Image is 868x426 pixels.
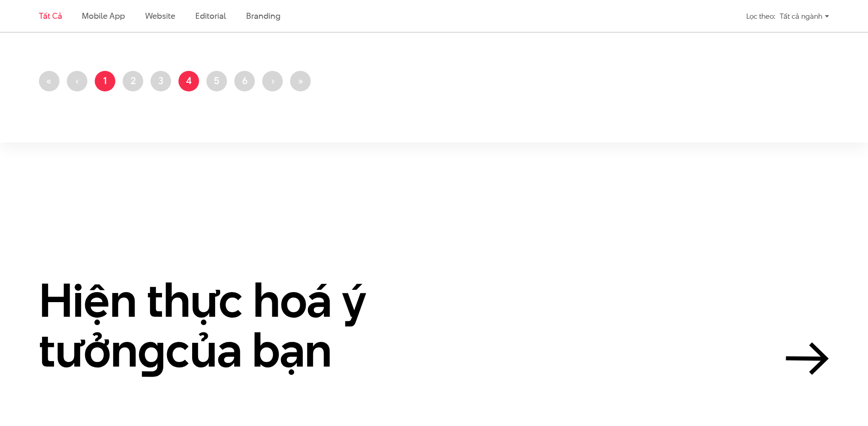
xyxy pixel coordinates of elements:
a: 2 [123,71,143,91]
a: Editorial [195,10,226,21]
a: Website [145,10,175,21]
div: Tất cả ngành [780,8,829,24]
a: Mobile app [82,10,124,21]
a: 6 [234,71,255,91]
span: ‹ [75,74,79,87]
a: 1 [95,71,115,91]
span: › [271,74,275,87]
h2: Hiện thực hoá ý tưởn của bạn [39,275,451,375]
a: Hiện thực hoá ý tưởngcủa bạn [39,275,829,375]
a: 5 [206,71,227,91]
a: Branding [246,10,280,21]
div: Lọc theo: [746,8,775,24]
en: g [138,317,166,383]
span: « [46,74,52,87]
a: Tất cả [39,10,62,21]
span: » [297,74,303,87]
a: 3 [151,71,171,91]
